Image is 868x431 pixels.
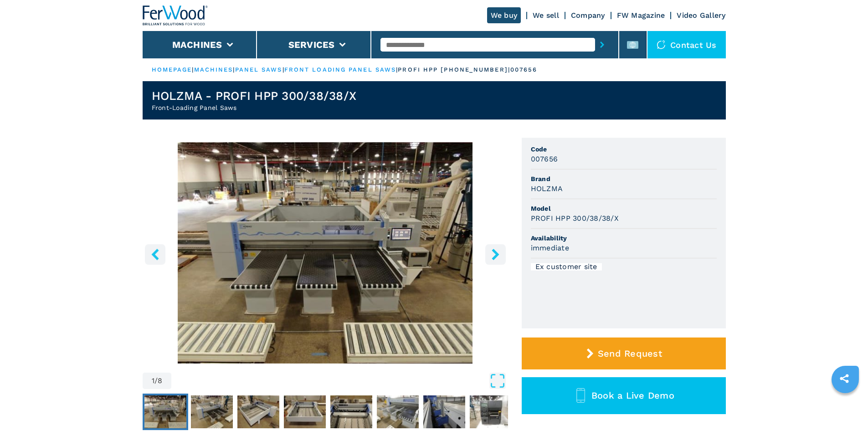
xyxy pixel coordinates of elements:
[647,31,726,58] div: Contact us
[143,142,508,363] img: Front-Loading Panel Saws HOLZMA PROFI HPP 300/38/38/X
[533,11,559,20] a: We sell
[233,66,235,73] span: |
[531,204,717,213] span: Model
[531,174,717,183] span: Brand
[144,395,186,428] img: 9c5c2fda4a4e342da1582e01ea5844bb
[487,7,521,23] a: We buy
[377,395,419,428] img: f32a6f66d43ddcec4c0be4ddfed5d021
[329,394,374,430] button: Go to Slide 5
[677,11,725,20] a: Video Gallery
[571,11,605,20] a: Company
[152,88,357,103] h1: HOLZMA - PROFI HPP 300/38/38/X
[194,66,233,73] a: machines
[284,66,396,73] a: front loading panel saws
[152,377,154,384] span: 1
[398,66,510,74] p: profi hpp [PHONE_NUMBER] |
[485,244,506,265] button: right-button
[154,377,158,384] span: /
[531,263,602,270] div: Ex customer site
[510,66,538,74] p: 007656
[152,66,192,73] a: HOMEPAGE
[375,394,421,430] button: Go to Slide 6
[282,66,284,73] span: |
[235,66,282,73] a: panel saws
[829,390,861,424] iframe: Chat
[143,142,508,363] div: Go to Slide 1
[236,394,281,430] button: Go to Slide 3
[598,348,662,359] span: Send Request
[282,394,328,430] button: Go to Slide 4
[522,338,726,369] button: Send Request
[174,373,505,389] button: Open Fullscreen
[421,394,467,430] button: Go to Slide 7
[143,5,208,26] img: Ferwood
[531,243,569,253] h3: immediate
[657,40,666,49] img: Contact us
[143,394,188,430] button: Go to Slide 1
[152,103,357,112] h2: Front-Loading Panel Saws
[470,395,512,428] img: 7faf460c37e0752e21ebec31abf760a7
[143,394,508,430] nav: Thumbnail Navigation
[284,395,326,428] img: 1811fb30a11da0fde248b2def15b7f9b
[531,183,563,194] h3: HOLZMA
[522,377,726,414] button: Book a Live Demo
[172,39,222,50] button: Machines
[595,34,609,55] button: submit-button
[288,39,335,50] button: Services
[158,377,162,384] span: 8
[189,394,235,430] button: Go to Slide 2
[191,395,233,428] img: b29fbb8629f06d50b306e87f0e422a5b
[237,395,279,428] img: 3d124d33b2264ef9f0efb795cf33f2d6
[617,11,665,20] a: FW Magazine
[468,394,514,430] button: Go to Slide 8
[833,367,856,390] a: sharethis
[531,145,717,154] span: Code
[192,66,194,73] span: |
[531,234,717,243] span: Availability
[145,244,165,265] button: left-button
[330,395,372,428] img: 6bb62a6621cf2c93e44d1d9ae6f9b6eb
[531,154,558,164] h3: 007656
[423,395,465,428] img: 88036d986c63d766a54a8053d1f1bd80
[531,213,619,223] h3: PROFI HPP 300/38/38/X
[591,390,674,401] span: Book a Live Demo
[396,66,398,73] span: |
